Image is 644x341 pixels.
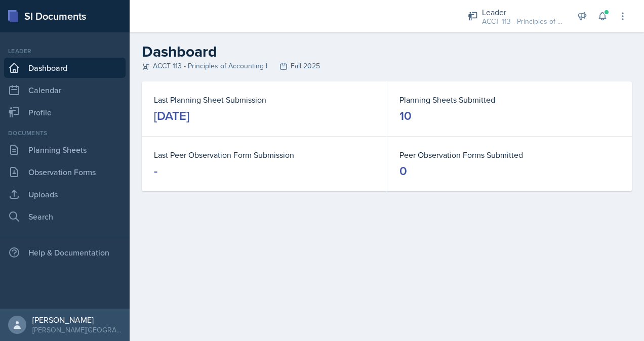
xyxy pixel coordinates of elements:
[154,108,189,124] div: [DATE]
[399,163,407,179] div: 0
[4,47,126,56] div: Leader
[4,58,126,78] a: Dashboard
[399,108,412,124] div: 10
[4,206,126,227] a: Search
[399,94,620,106] dt: Planning Sheets Submitted
[142,61,632,71] div: ACCT 113 - Principles of Accounting I Fall 2025
[142,42,632,61] h2: Dashboard
[4,242,126,263] div: Help & Documentation
[154,163,157,179] div: -
[4,184,126,204] a: Uploads
[4,162,126,182] a: Observation Forms
[4,80,126,100] a: Calendar
[32,325,122,335] div: [PERSON_NAME][GEOGRAPHIC_DATA]
[4,129,126,138] div: Documents
[482,16,563,27] div: ACCT 113 - Principles of Accounting I / Fall 2025
[482,6,563,18] div: Leader
[154,94,375,106] dt: Last Planning Sheet Submission
[399,149,620,161] dt: Peer Observation Forms Submitted
[4,102,126,122] a: Profile
[32,315,122,325] div: [PERSON_NAME]
[4,140,126,160] a: Planning Sheets
[154,149,375,161] dt: Last Peer Observation Form Submission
